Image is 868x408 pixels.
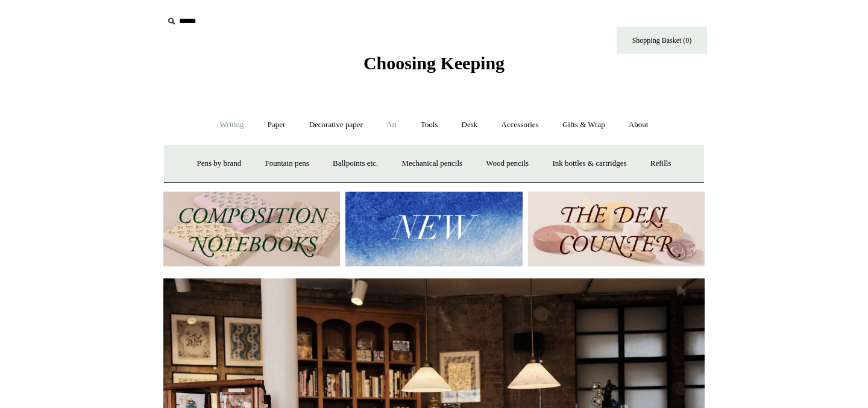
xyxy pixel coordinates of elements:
[410,109,449,141] a: Tools
[254,148,319,180] a: Fountain pens
[257,109,297,141] a: Paper
[528,192,705,267] img: The Deli Counter
[209,109,255,141] a: Writing
[391,148,473,180] a: Mechanical pencils
[376,109,407,141] a: Art
[618,109,659,141] a: About
[541,148,637,180] a: Ink bottles & cartridges
[298,109,374,141] a: Decorative paper
[345,192,522,267] img: New.jpg__PID:f73bdf93-380a-4a35-bcfe-7823039498e1
[363,63,505,71] a: Choosing Keeping
[552,109,616,141] a: Gifts & Wrap
[491,109,550,141] a: Accessories
[617,27,707,54] a: Shopping Basket (0)
[475,148,539,180] a: Wood pencils
[163,192,340,267] img: 202302 Composition ledgers.jpg__PID:69722ee6-fa44-49dd-a067-31375e5d54ec
[363,53,505,73] span: Choosing Keeping
[186,148,253,180] a: Pens by brand
[451,109,489,141] a: Desk
[322,148,389,180] a: Ballpoints etc.
[640,148,682,180] a: Refills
